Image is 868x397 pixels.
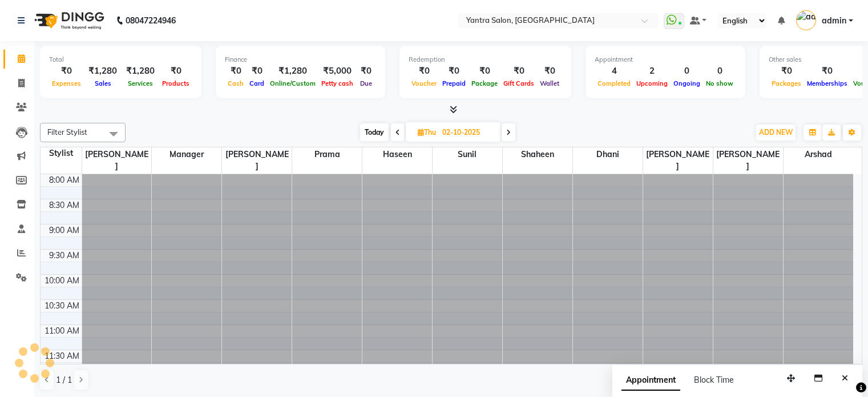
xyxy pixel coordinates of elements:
[822,15,846,27] span: admin
[433,147,502,162] span: Sunil
[47,127,87,137] span: Filter Stylist
[621,370,680,391] span: Appointment
[49,65,84,78] div: ₹0
[159,65,192,78] div: ₹0
[267,65,318,78] div: ₹1,280
[703,65,736,78] div: 0
[42,300,82,312] div: 10:30 AM
[439,79,469,87] span: Prepaid
[804,65,850,78] div: ₹0
[469,65,500,78] div: ₹0
[595,55,736,65] div: Appointment
[595,79,633,87] span: Completed
[82,147,152,174] span: [PERSON_NAME]
[439,124,496,141] input: 2025-10-02
[47,224,82,236] div: 9:00 AM
[703,79,736,87] span: No show
[357,79,375,87] span: Due
[29,5,107,37] img: logo
[292,147,362,162] span: Prama
[41,147,82,159] div: Stylist
[796,10,816,30] img: admin
[537,65,562,78] div: ₹0
[633,79,671,87] span: Upcoming
[500,79,537,87] span: Gift Cards
[92,79,114,87] span: Sales
[47,199,82,211] div: 8:30 AM
[573,147,643,162] span: Dhani
[469,79,500,87] span: Package
[439,65,469,78] div: ₹0
[267,79,318,87] span: Online/Custom
[225,79,247,87] span: Cash
[225,65,247,78] div: ₹0
[356,65,376,78] div: ₹0
[415,128,439,137] span: Thu
[159,79,192,87] span: Products
[362,147,432,162] span: Haseen
[318,65,356,78] div: ₹5,000
[769,65,804,78] div: ₹0
[694,375,734,385] span: Block Time
[122,65,159,78] div: ₹1,280
[126,5,176,37] b: 08047224946
[225,55,376,65] div: Finance
[49,79,84,87] span: Expenses
[756,125,796,141] button: ADD NEW
[784,147,853,162] span: Arshad
[56,374,72,386] span: 1 / 1
[318,79,356,87] span: Petty cash
[47,250,82,262] div: 9:30 AM
[247,65,267,78] div: ₹0
[409,55,562,65] div: Redemption
[633,65,671,78] div: 2
[222,147,292,174] span: [PERSON_NAME]
[152,147,221,162] span: Manager
[42,350,82,362] div: 11:30 AM
[42,275,82,287] div: 10:00 AM
[713,147,783,174] span: [PERSON_NAME]
[84,65,122,78] div: ₹1,280
[42,325,82,337] div: 11:00 AM
[643,147,713,174] span: [PERSON_NAME]
[671,65,703,78] div: 0
[500,65,537,78] div: ₹0
[759,128,793,137] span: ADD NEW
[409,79,439,87] span: Voucher
[125,79,156,87] span: Services
[671,79,703,87] span: Ongoing
[409,65,439,78] div: ₹0
[804,79,850,87] span: Memberships
[247,79,267,87] span: Card
[537,79,562,87] span: Wallet
[47,174,82,186] div: 8:00 AM
[769,79,804,87] span: Packages
[595,65,633,78] div: 4
[503,147,572,162] span: Shaheen
[49,55,192,65] div: Total
[837,370,853,387] button: Close
[360,123,389,141] span: Today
